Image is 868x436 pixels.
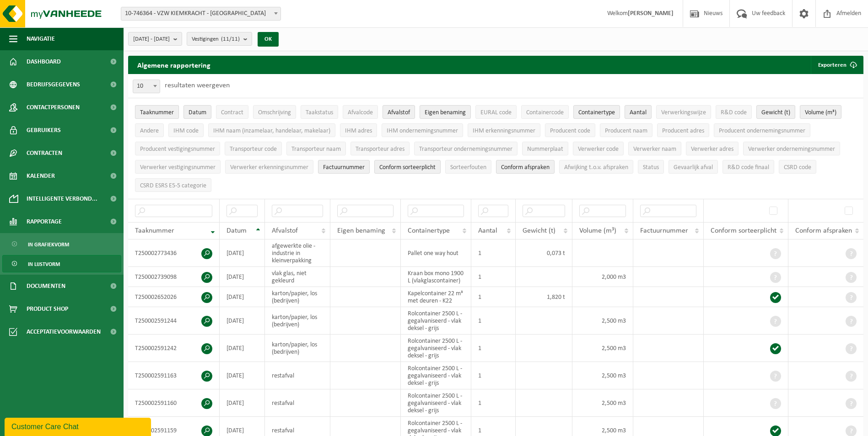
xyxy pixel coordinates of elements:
[445,160,491,174] button: SorteerfoutenSorteerfouten: Activate to sort
[340,123,377,137] button: IHM adresIHM adres: Activate to sort
[2,235,121,253] a: In grafiekvorm
[516,239,572,267] td: 0,073 t
[471,239,516,267] td: 1
[471,362,516,389] td: 1
[522,142,568,155] button: NummerplaatNummerplaat: Activate to sort
[220,362,265,389] td: [DATE]
[545,123,595,137] button: Producent codeProducent code: Activate to sort
[674,164,713,171] span: Gevaarlijk afval
[640,227,688,234] span: Factuurnummer
[225,142,282,155] button: Transporteur codeTransporteur code: Activate to sort
[265,335,331,362] td: karton/papier, los (bedrijven)
[220,287,265,307] td: [DATE]
[471,307,516,335] td: 1
[805,109,836,116] span: Volume (m³)
[220,307,265,335] td: [DATE]
[220,239,265,267] td: [DATE]
[578,146,619,153] span: Verwerker code
[27,50,61,73] span: Dashboard
[657,123,709,137] button: Producent adresProducent adres: Activate to sort
[630,109,647,116] span: Aantal
[135,160,221,174] button: Verwerker vestigingsnummerVerwerker vestigingsnummer: Activate to sort
[716,105,752,119] button: R&D codeR&amp;D code: Activate to sort
[135,123,164,137] button: AndereAndere: Activate to sort
[478,227,497,234] span: Aantal
[471,389,516,417] td: 1
[173,128,199,134] span: IHM code
[265,287,331,307] td: karton/papier, los (bedrijven)
[135,178,211,192] button: CSRD ESRS E5-5 categorieCSRD ESRS E5-5 categorie: Activate to sort
[625,105,652,119] button: AantalAantal: Activate to sort
[401,335,472,362] td: Rolcontainer 2500 L - gegalvaniseerd - vlak deksel - grijs
[496,160,555,174] button: Conform afspraken : Activate to sort
[628,10,674,17] strong: [PERSON_NAME]
[345,128,372,134] span: IHM adres
[573,142,624,155] button: Verwerker codeVerwerker code: Activate to sort
[128,239,220,267] td: T250002773436
[756,105,795,119] button: Gewicht (t)Gewicht (t): Activate to sort
[230,164,308,171] span: Verwerker erkenningsnummer
[800,105,841,119] button: Volume (m³)Volume (m³): Activate to sort
[526,109,564,116] span: Containercode
[128,267,220,287] td: T250002739098
[265,239,331,267] td: afgewerkte olie - industrie in kleinverpakking
[220,267,265,287] td: [DATE]
[662,128,704,134] span: Producent adres
[719,128,805,134] span: Producent ondernemingsnummer
[343,105,378,119] button: AfvalcodeAfvalcode: Activate to sort
[128,389,220,417] td: T250002591160
[168,123,204,137] button: IHM codeIHM code: Activate to sort
[471,267,516,287] td: 1
[521,105,569,119] button: ContainercodeContainercode: Activate to sort
[761,109,790,116] span: Gewicht (t)
[633,146,676,153] span: Verwerker naam
[318,160,370,174] button: FactuurnummerFactuurnummer: Activate to sort
[578,109,615,116] span: Containertype
[572,267,633,287] td: 2,000 m3
[133,80,160,93] span: 10
[140,146,215,153] span: Producent vestigingsnummer
[480,109,512,116] span: EURAL code
[811,56,863,74] button: Exporteren
[572,389,633,417] td: 2,500 m3
[379,164,436,171] span: Conform sorteerplicht
[348,109,373,116] span: Afvalcode
[128,307,220,335] td: T250002591244
[600,123,652,137] button: Producent naamProducent naam: Activate to sort
[265,267,331,287] td: vlak glas, niet gekleurd
[221,109,243,116] span: Contract
[301,105,338,119] button: TaakstatusTaakstatus: Activate to sort
[579,227,616,234] span: Volume (m³)
[661,109,706,116] span: Verwerkingswijze
[135,142,220,155] button: Producent vestigingsnummerProducent vestigingsnummer: Activate to sort
[165,82,230,89] label: resultaten weergeven
[27,298,68,320] span: Product Shop
[401,267,472,287] td: Kraan box mono 1900 L (vlakglascontainer)
[401,307,472,335] td: Rolcontainer 2500 L - gegalvaniseerd - vlak deksel - grijs
[286,142,346,155] button: Transporteur naamTransporteur naam: Activate to sort
[779,160,816,174] button: CSRD codeCSRD code: Activate to sort
[140,109,174,116] span: Taaknummer
[550,128,590,134] span: Producent code
[2,255,121,272] a: In lijstvorm
[468,123,540,137] button: IHM erkenningsnummerIHM erkenningsnummer: Activate to sort
[527,146,563,153] span: Nummerplaat
[728,164,769,171] span: R&D code finaal
[743,142,840,155] button: Verwerker ondernemingsnummerVerwerker ondernemingsnummer: Activate to sort
[306,109,333,116] span: Taakstatus
[374,160,441,174] button: Conform sorteerplicht : Activate to sort
[265,362,331,389] td: restafval
[337,227,385,234] span: Eigen benaming
[128,335,220,362] td: T250002591242
[638,160,664,174] button: StatusStatus: Activate to sort
[516,287,572,307] td: 1,820 t
[425,109,466,116] span: Eigen benaming
[473,128,535,134] span: IHM erkenningsnummer
[572,307,633,335] td: 2,500 m3
[401,287,472,307] td: Kapelcontainer 22 m³ met deuren - K22
[187,32,252,46] button: Vestigingen(11/11)
[387,128,458,134] span: IHM ondernemingsnummer
[408,227,450,234] span: Containertype
[711,227,776,234] span: Conform sorteerplicht
[572,362,633,389] td: 2,500 m3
